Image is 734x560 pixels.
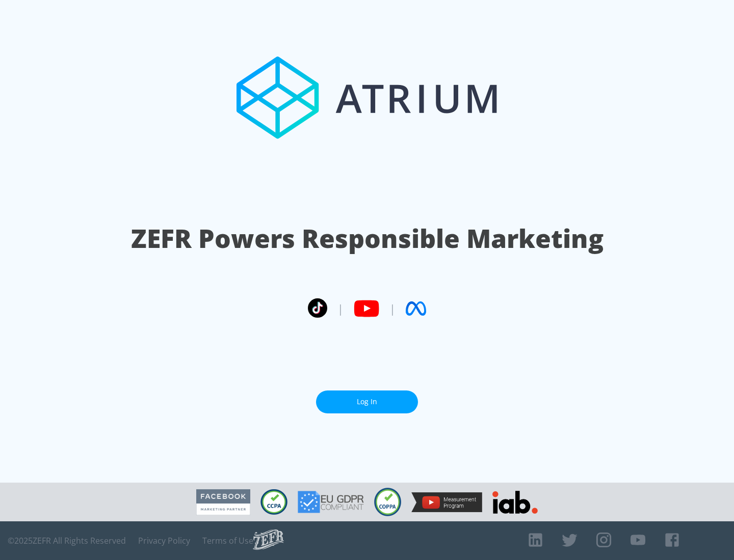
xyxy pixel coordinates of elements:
img: YouTube Measurement Program [411,492,482,512]
img: IAB [492,491,538,514]
img: CCPA Compliant [260,489,287,515]
img: GDPR Compliant [298,491,364,513]
span: © 2025 ZEFR All Rights Reserved [8,536,126,546]
a: Terms of Use [202,536,253,546]
img: Facebook Marketing Partner [196,489,250,515]
a: Privacy Policy [138,536,190,546]
img: COPPA Compliant [374,488,401,516]
a: Log In [316,390,418,413]
span: | [389,301,396,316]
h1: ZEFR Powers Responsible Marketing [131,221,604,256]
span: | [337,301,344,316]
